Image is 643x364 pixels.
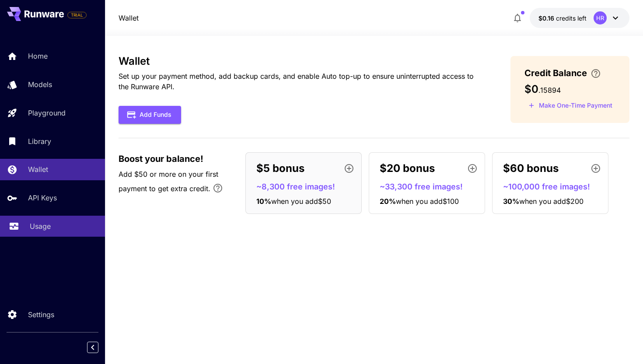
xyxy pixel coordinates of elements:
[556,14,587,22] span: credits left
[28,309,54,320] p: Settings
[119,13,139,23] a: Wallet
[119,106,181,124] button: Add Funds
[119,71,483,92] p: Set up your payment method, add backup cards, and enable Auto top-up to ensure uninterrupted acce...
[28,192,57,203] p: API Keys
[587,68,605,79] button: Enter your card details and choose an Auto top-up amount to avoid service interruptions. We'll au...
[28,136,51,147] p: Library
[380,197,396,206] span: 20 %
[538,86,561,94] span: . 15894
[380,181,481,192] p: ~33,300 free images!
[524,83,538,95] span: $0
[524,66,587,80] span: Credit Balance
[119,13,139,23] nav: breadcrumb
[271,197,331,206] span: when you add $50
[28,51,48,61] p: Home
[28,164,48,175] p: Wallet
[256,197,271,206] span: 10 %
[503,181,605,192] p: ~100,000 free images!
[519,197,584,206] span: when you add $200
[94,339,105,355] div: Collapse sidebar
[209,179,227,197] button: Bonus applies only to your first payment, up to 30% on the first $1,000.
[530,8,629,28] button: $0.15894HR
[380,161,435,176] p: $20 bonus
[503,161,559,176] p: $60 bonus
[396,197,459,206] span: when you add $100
[119,55,483,67] h3: Wallet
[30,221,51,231] p: Usage
[503,197,519,206] span: 30 %
[87,342,98,353] button: Collapse sidebar
[538,14,556,22] span: $0.16
[119,170,218,193] span: Add $50 or more on your first payment to get extra credit.
[67,10,87,20] span: Add your payment card to enable full platform functionality.
[256,161,304,176] p: $5 bonus
[68,12,86,18] span: TRIAL
[594,11,607,24] div: HR
[28,79,52,90] p: Models
[28,108,66,118] p: Playground
[256,181,358,192] p: ~8,300 free images!
[119,152,203,165] span: Boost your balance!
[538,14,587,23] div: $0.15894
[524,99,616,112] button: Make a one-time, non-recurring payment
